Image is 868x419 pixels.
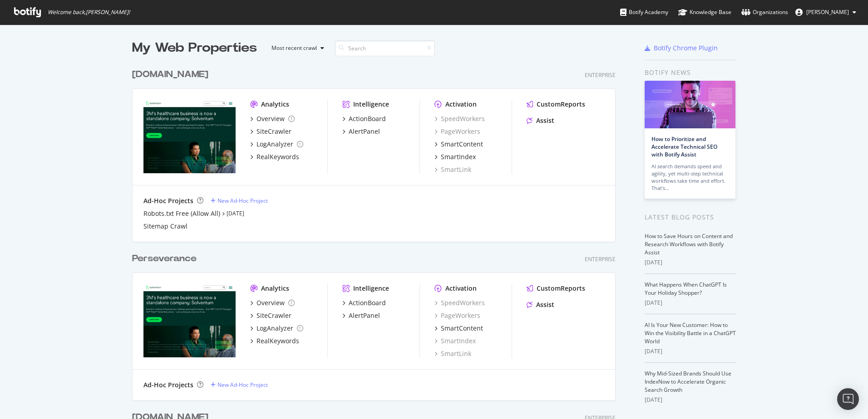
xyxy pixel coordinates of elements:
[645,232,733,256] a: How to Save Hours on Content and Research Workflows with Botify Assist
[434,298,485,307] a: SpeedWorkers
[678,8,731,17] div: Knowledge Base
[806,8,849,16] span: Travis Yano
[537,284,585,293] div: CustomReports
[342,298,386,307] a: ActionBoard
[250,336,299,346] a: RealKeywords
[620,8,668,17] div: Botify Academy
[353,284,389,293] div: Intelligence
[434,165,471,174] div: SmartLink
[264,41,328,55] button: Most recent crawl
[349,311,380,320] div: AlertPanel
[143,196,193,205] div: Ad-Hoc Projects
[441,152,476,161] div: SmartIndex
[645,44,718,53] a: Botify Chrome Plugin
[132,68,208,81] div: [DOMAIN_NAME]
[250,324,303,333] a: LogAnalyzer
[256,336,299,346] div: RealKeywords
[217,381,268,389] div: New Ad-Hoc Project
[256,298,285,307] div: Overview
[132,252,200,265] a: Perseverance
[645,321,736,345] a: AI Is Your New Customer: How to Win the Visibility Battle in a ChatGPT World
[537,100,585,109] div: CustomReports
[434,152,476,161] a: SmartIndex
[434,140,483,149] a: SmartContent
[250,152,299,161] a: RealKeywords
[349,114,386,123] div: ActionBoard
[256,311,291,320] div: SiteCrawler
[256,140,293,149] div: LogAnalyzer
[441,324,483,333] div: SmartContent
[143,284,236,357] img: solventum-perserverance.com
[445,100,477,109] div: Activation
[143,100,236,173] img: solventum.com
[645,347,736,356] div: [DATE]
[261,100,289,109] div: Analytics
[837,388,859,410] div: Open Intercom Messenger
[211,197,268,205] a: New Ad-Hoc Project
[434,311,480,320] a: PageWorkers
[645,68,736,78] div: Botify news
[788,5,863,19] button: [PERSON_NAME]
[250,140,303,149] a: LogAnalyzer
[741,8,788,17] div: Organizations
[645,258,736,267] div: [DATE]
[645,281,727,297] a: What Happens When ChatGPT Is Your Holiday Shopper?
[261,284,289,293] div: Analytics
[645,81,735,128] img: How to Prioritize and Accelerate Technical SEO with Botify Assist
[342,311,380,320] a: AlertPanel
[256,114,285,123] div: Overview
[445,284,477,293] div: Activation
[256,324,293,333] div: LogAnalyzer
[434,114,485,123] a: SpeedWorkers
[645,212,736,222] div: Latest Blog Posts
[132,68,212,81] a: [DOMAIN_NAME]
[353,100,389,109] div: Intelligence
[434,336,476,346] a: SmartIndex
[651,163,729,192] div: AI search demands speed and agility, yet multi-step technical workflows take time and effort. Tha...
[250,114,295,123] a: Overview
[651,135,717,158] a: How to Prioritize and Accelerate Technical SEO with Botify Assist
[527,300,554,309] a: Assist
[250,311,291,320] a: SiteCrawler
[250,298,295,307] a: Overview
[645,299,736,307] div: [DATE]
[585,71,616,79] div: Enterprise
[645,370,731,394] a: Why Mid-Sized Brands Should Use IndexNow to Accelerate Organic Search Growth
[349,298,386,307] div: ActionBoard
[342,127,380,136] a: AlertPanel
[271,45,317,51] div: Most recent crawl
[217,197,268,205] div: New Ad-Hoc Project
[227,209,244,217] a: [DATE]
[434,127,480,136] a: PageWorkers
[585,255,616,263] div: Enterprise
[434,324,483,333] a: SmartContent
[654,44,718,53] div: Botify Chrome Plugin
[143,209,220,218] a: Robots.txt Free (Allow All)
[349,127,380,136] div: AlertPanel
[527,116,554,125] a: Assist
[48,9,130,16] span: Welcome back, [PERSON_NAME] !
[143,380,193,390] div: Ad-Hoc Projects
[536,300,554,309] div: Assist
[335,40,435,56] input: Search
[527,284,585,293] a: CustomReports
[211,381,268,389] a: New Ad-Hoc Project
[256,152,299,161] div: RealKeywords
[441,140,483,149] div: SmartContent
[256,127,291,136] div: SiteCrawler
[132,252,197,265] div: Perseverance
[143,222,187,231] a: Sitemap Crawl
[342,114,386,123] a: ActionBoard
[434,349,471,358] a: SmartLink
[250,127,291,136] a: SiteCrawler
[645,396,736,404] div: [DATE]
[527,100,585,109] a: CustomReports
